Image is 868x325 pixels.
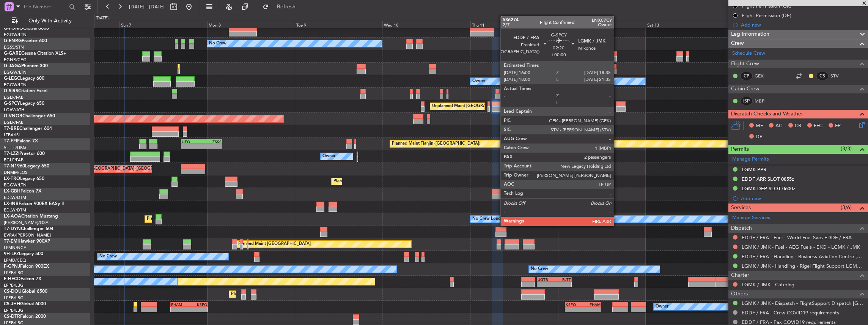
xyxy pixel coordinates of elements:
a: EGSS/STN [4,44,24,50]
span: G-LEGC [4,76,20,81]
div: UGTB [538,277,554,282]
span: Refresh [270,4,302,9]
a: LTBA/ISL [4,132,21,138]
a: EGGW/LTN [4,82,27,88]
span: T7-FFI [4,139,17,144]
span: (3/6) [841,204,852,211]
span: AC [775,122,782,130]
a: LGMK / JMK - Dispatch - FlightSupport Dispatch [GEOGRAPHIC_DATA] [742,300,864,306]
div: - [182,144,201,149]
a: T7-DYNChallenger 604 [4,227,53,231]
a: MBP [755,98,772,104]
a: CS-JHHGlobal 6000 [4,302,46,306]
div: - [554,282,571,287]
a: G-FOMOGlobal 6000 [4,26,49,31]
span: LX-INB [4,202,19,206]
div: - [189,307,207,312]
div: KSFO [566,302,583,307]
a: CS-DTRFalcon 2000 [4,314,46,319]
a: G-GARECessna Citation XLS+ [4,51,66,56]
span: 9H-LPZ [4,252,19,256]
span: Charter [731,271,749,280]
div: Planned Maint Tianjin ([GEOGRAPHIC_DATA]) [392,138,480,150]
a: EDDF / FRA - Handling - Business Aviation Centre [GEOGRAPHIC_DATA] ([PERSON_NAME] Avn) EDDF / FRA [742,253,864,260]
div: Mon 8 [207,21,295,28]
div: EHAM [583,302,601,307]
div: - [566,307,583,312]
a: LFMN/NCE [4,245,26,251]
span: Crew [731,39,744,48]
div: Add new [741,195,864,202]
a: T7-EMIHawker 900XP [4,239,50,244]
a: EDDF / FRA - Fuel - World Fuel Svcs EDDF / FRA [742,234,852,241]
a: Manage Services [732,214,770,222]
div: No Crew London ([GEOGRAPHIC_DATA]) [472,213,553,225]
a: EGLF/FAB [4,120,24,125]
div: Planned Maint [GEOGRAPHIC_DATA] [238,238,311,250]
div: Owner [472,76,485,87]
span: Flight Crew [731,60,759,68]
div: RJTT [554,277,571,282]
span: CS-DOU [4,289,22,294]
a: EGGW/LTN [4,182,27,188]
span: T7-N1960 [4,164,25,169]
span: F-HECD [4,277,20,281]
span: LX-TRO [4,177,20,181]
span: LX-AOA [4,214,21,219]
div: Owner [656,301,668,312]
div: CP [740,72,753,80]
span: Cabin Crew [731,85,759,93]
a: G-VNORChallenger 650 [4,114,55,118]
div: Unplanned Maint [GEOGRAPHIC_DATA] ([GEOGRAPHIC_DATA]) [57,163,181,175]
a: G-JAGAPhenom 300 [4,64,48,68]
span: Services [731,204,751,212]
span: Permits [731,145,749,154]
span: DP [756,133,763,141]
span: LX-GBH [4,189,20,194]
a: CS-DOUGlobal 6500 [4,289,47,294]
a: EGLF/FAB [4,157,24,163]
span: G-VNOR [4,114,22,118]
a: GEK [755,73,772,79]
a: LFPB/LBG [4,270,24,276]
span: T7-EMI [4,239,19,244]
a: LFPB/LBG [4,308,24,313]
a: LFPB/LBG [4,295,24,301]
a: LX-GBHFalcon 7X [4,189,41,194]
span: G-GARE [4,51,21,56]
div: Sat 13 [646,21,733,28]
div: No Crew [531,263,548,275]
input: Trip Number [23,1,67,13]
a: EVRA/[PERSON_NAME] [4,232,51,238]
a: EDLW/DTM [4,207,26,213]
a: LFPB/LBG [4,282,24,288]
div: Planned Maint [GEOGRAPHIC_DATA] ([GEOGRAPHIC_DATA]) [147,213,266,225]
div: Flight Permission (GR) [742,3,791,9]
span: Dispatch Checks and Weather [731,110,803,118]
button: Only With Activity [8,15,82,27]
div: No Crew [99,251,117,262]
div: LIEO [182,139,201,144]
span: G-SPCY [4,101,20,106]
a: G-LEGCLegacy 600 [4,76,44,81]
a: LFMD/CEQ [4,257,26,263]
div: Owner [322,151,335,162]
a: EGNR/CEG [4,57,27,63]
span: FFC [814,122,822,130]
div: LGMK PPR [742,166,766,173]
div: Tue 9 [295,21,382,28]
div: Fri 12 [558,21,646,28]
span: (3/3) [841,145,852,153]
span: T7-BRE [4,126,19,131]
a: LGMK / JMK - Handling - Rigel Flight Support LGMK/JMK [742,263,864,269]
span: Others [731,290,748,298]
span: G-SIRS [4,89,18,93]
a: DNMM/LOS [4,170,27,175]
a: EGLF/FAB [4,95,24,100]
a: G-SPCYLegacy 650 [4,101,44,106]
div: EHAM [171,302,189,307]
span: FP [835,122,841,130]
div: Sun 7 [120,21,207,28]
span: Dispatch [731,224,752,233]
a: F-GPNJFalcon 900EX [4,264,49,269]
